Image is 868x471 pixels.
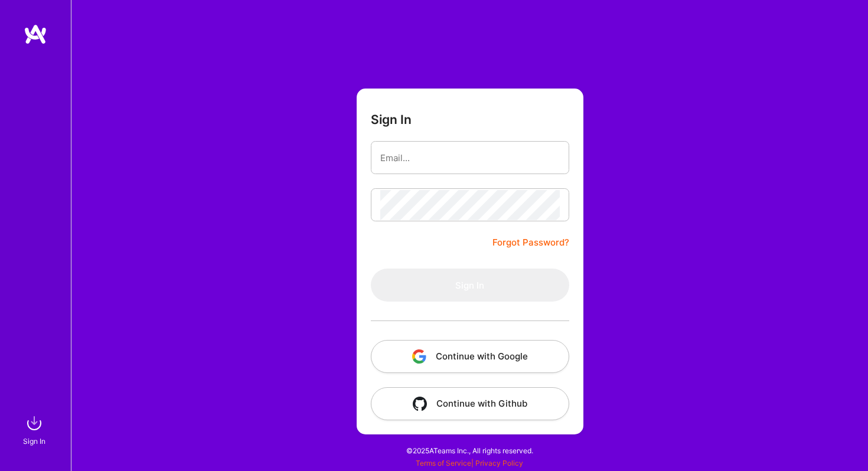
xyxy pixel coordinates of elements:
[22,411,46,435] img: sign in
[23,435,45,447] div: Sign In
[25,411,46,447] a: sign inSign In
[380,143,560,173] input: Email...
[416,459,471,467] a: Terms of Service
[413,397,427,411] img: icon
[24,24,47,45] img: logo
[371,340,569,373] button: Continue with Google
[371,387,569,420] button: Continue with Github
[475,459,523,467] a: Privacy Policy
[412,349,426,364] img: icon
[371,112,412,127] h3: Sign In
[71,436,868,465] div: © 2025 ATeams Inc., All rights reserved.
[416,459,523,467] span: |
[371,269,569,302] button: Sign In
[492,235,569,250] a: Forgot Password?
